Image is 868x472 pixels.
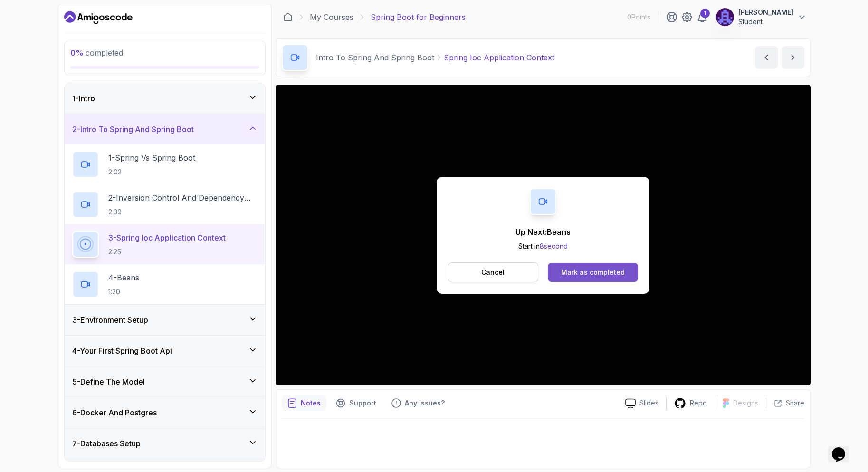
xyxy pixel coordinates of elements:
[828,434,858,462] iframe: chat widget
[108,247,226,257] p: 2:25
[72,231,258,258] button: 3-Spring Ioc Application Context2:25
[72,376,145,387] h3: 5 - Define The Model
[108,287,139,297] p: 1:20
[108,192,258,203] p: 2 - Inversion Control And Dependency Injection
[72,271,258,298] button: 4-Beans1:20
[540,242,568,250] span: 8 second
[282,395,326,411] button: notes button
[283,12,293,22] a: Dashboard
[755,46,778,69] button: previous content
[618,398,666,408] a: Slides
[65,305,265,335] button: 3-Environment Setup
[515,241,571,251] p: Start in
[782,46,804,69] button: next content
[65,428,265,459] button: 7-Databases Setup
[72,438,141,449] h3: 7 - Databases Setup
[108,167,195,177] p: 2:02
[667,397,715,409] a: Repo
[639,398,658,408] p: Slides
[108,207,258,217] p: 2:39
[65,114,265,144] button: 2-Intro To Spring And Spring Boot
[65,397,265,428] button: 6-Docker And Postgres
[70,48,123,58] span: completed
[766,398,804,408] button: Share
[108,152,195,164] p: 1 - Spring Vs Spring Boot
[310,11,353,23] a: My Courses
[349,398,376,408] p: Support
[444,52,554,63] p: Spring Ioc Application Context
[301,398,321,408] p: Notes
[72,124,194,135] h3: 2 - Intro To Spring And Spring Boot
[72,314,148,326] h3: 3 - Environment Setup
[72,345,172,356] h3: 4 - Your First Spring Boot Api
[65,83,265,114] button: 1-Intro
[72,93,95,104] h3: 1 - Intro
[690,398,707,408] p: Repo
[786,398,804,408] p: Share
[405,398,445,408] p: Any issues?
[738,8,793,17] p: [PERSON_NAME]
[108,272,139,283] p: 4 - Beans
[108,232,226,243] p: 3 - Spring Ioc Application Context
[715,8,807,27] button: user profile image[PERSON_NAME]Student
[481,268,505,277] p: Cancel
[72,151,258,178] button: 1-Spring Vs Spring Boot2:02
[276,85,811,385] iframe: 3 - Spring IoC Application Context
[561,268,625,277] div: Mark as completed
[64,10,133,25] a: Dashboard
[371,11,466,23] p: Spring Boot for Beginners
[65,336,265,366] button: 4-Your First Spring Boot Api
[72,191,258,218] button: 2-Inversion Control And Dependency Injection2:39
[696,11,708,23] a: 1
[448,262,539,282] button: Cancel
[72,407,157,418] h3: 6 - Docker And Postgres
[627,12,650,22] p: 0 Points
[700,9,710,18] div: 1
[548,263,638,282] button: Mark as completed
[316,52,434,63] p: Intro To Spring And Spring Boot
[65,366,265,397] button: 5-Define The Model
[733,398,758,408] p: Designs
[386,395,450,411] button: Feedback button
[330,395,382,411] button: Support button
[716,8,734,26] img: user profile image
[738,17,793,27] p: Student
[515,226,571,238] p: Up Next: Beans
[70,48,84,58] span: 0 %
